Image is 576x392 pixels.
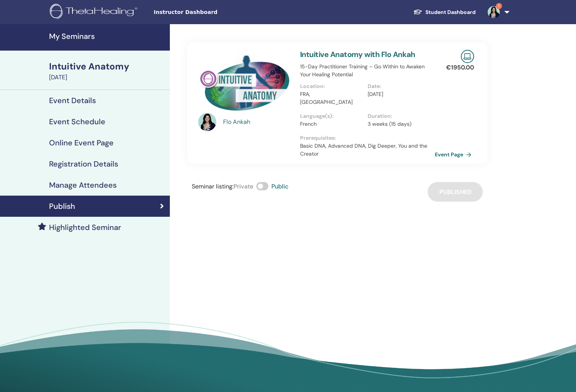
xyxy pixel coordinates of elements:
[49,60,165,73] div: Intuitive Anatomy
[488,6,500,18] img: default.jpg
[154,8,267,16] span: Instructor Dashboard
[300,90,363,106] p: FRA, [GEOGRAPHIC_DATA]
[45,60,170,82] a: Intuitive Anatomy[DATE]
[300,49,415,59] a: Intuitive Anatomy with Flo Ankah
[49,181,117,190] h4: Manage Attendees
[435,149,474,160] a: Event Page
[368,90,431,98] p: [DATE]
[234,182,253,190] span: Private
[49,138,114,147] h4: Online Event Page
[368,120,431,128] p: 3 weeks (15 days)
[49,96,96,105] h4: Event Details
[192,182,234,190] span: Seminar listing :
[198,50,291,115] img: Intuitive Anatomy
[49,32,165,41] h4: My Seminars
[461,50,474,63] img: Live Online Seminar
[49,159,118,168] h4: Registration Details
[271,182,288,190] span: Public
[49,202,75,211] h4: Publish
[49,223,121,232] h4: Highlighted Seminar
[223,117,293,127] a: Flo Ankah
[446,63,474,72] p: € 1950.00
[407,5,482,19] a: Student Dashboard
[368,82,431,90] p: Date :
[49,117,105,126] h4: Event Schedule
[198,113,216,131] img: default.jpg
[300,134,435,142] p: Prerequisites :
[413,9,422,15] img: graduation-cap-white.svg
[50,4,140,21] img: logo.png
[300,63,435,79] p: 15-Day Practitioner Training – Go Within to Awaken Your Healing Potential
[49,73,165,82] div: [DATE]
[368,112,431,120] p: Duration :
[300,120,363,128] p: French
[300,112,363,120] p: Language(s) :
[300,82,363,90] p: Location :
[300,142,435,158] p: Basic DNA, Advanced DNA, Dig Deeper, You and the Creator
[496,3,502,9] span: 1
